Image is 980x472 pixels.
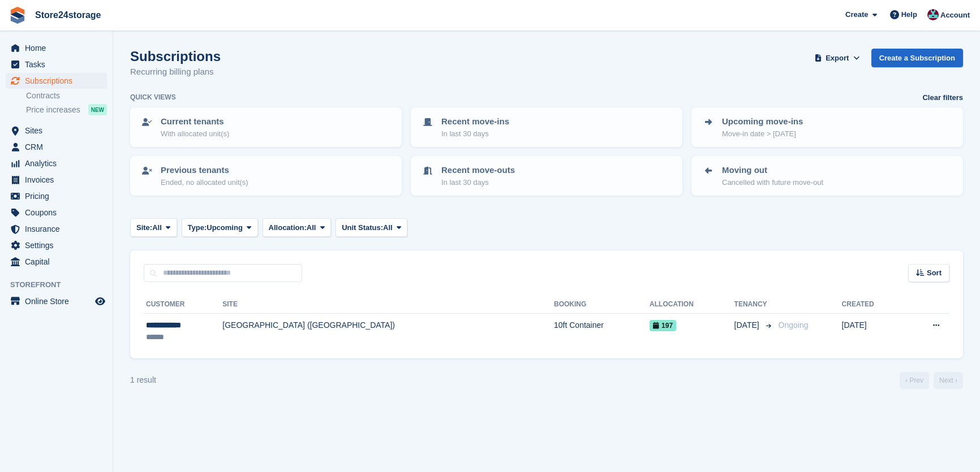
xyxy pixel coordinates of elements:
[722,164,823,177] p: Moving out
[722,115,803,128] p: Upcoming move-ins
[779,321,809,330] span: Ongoing
[722,128,803,140] p: Move-in date > [DATE]
[927,9,939,20] img: George
[6,155,107,171] a: menu
[650,320,676,331] span: 197
[6,205,107,220] a: menu
[25,205,93,220] span: Coupons
[130,218,177,237] button: Site: All
[6,188,107,204] a: menu
[842,314,904,349] td: [DATE]
[845,9,868,20] span: Create
[26,105,80,115] span: Price increases
[88,104,107,115] div: NEW
[734,296,774,314] th: Tenancy
[161,128,229,140] p: With allocated unit(s)
[26,90,107,101] a: Contracts
[734,319,762,331] span: [DATE]
[131,157,401,194] a: Previous tenants Ended, no allocated unit(s)
[441,177,515,188] p: In last 30 days
[6,237,107,253] a: menu
[6,57,107,72] a: menu
[25,293,93,309] span: Online Store
[441,128,509,140] p: In last 30 days
[161,115,229,128] p: Current tenants
[152,222,162,233] span: All
[901,9,917,20] span: Help
[131,109,401,146] a: Current tenants With allocated unit(s)
[25,237,93,253] span: Settings
[554,296,650,314] th: Booking
[650,296,734,314] th: Allocation
[25,139,93,155] span: CRM
[722,177,823,188] p: Cancelled with future move-out
[6,293,107,309] a: menu
[25,172,93,188] span: Invoices
[871,49,963,67] a: Create a Subscription
[25,57,93,72] span: Tasks
[182,218,258,237] button: Type: Upcoming
[6,172,107,188] a: menu
[307,222,316,233] span: All
[6,40,107,56] a: menu
[25,73,93,89] span: Subscriptions
[31,6,106,24] a: Store24storage
[927,267,942,279] span: Sort
[922,92,963,103] a: Clear filters
[6,73,107,89] a: menu
[263,218,332,237] button: Allocation: All
[693,109,962,146] a: Upcoming move-ins Move-in date > [DATE]
[813,49,862,67] button: Export
[441,115,509,128] p: Recent move-ins
[25,40,93,56] span: Home
[383,222,393,233] span: All
[10,279,113,291] span: Storefront
[940,10,970,21] span: Account
[93,295,107,308] a: Preview store
[207,222,243,233] span: Upcoming
[25,221,93,237] span: Insurance
[897,372,965,389] nav: Page
[25,254,93,270] span: Capital
[130,49,221,64] h1: Subscriptions
[222,314,554,349] td: [GEOGRAPHIC_DATA] ([GEOGRAPHIC_DATA])
[26,103,107,116] a: Price increases NEW
[9,7,26,24] img: stora-icon-8386f47178a22dfd0bd8f6a31ec36ba5ce8667c1dd55bd0f319d3a0aa187defe.svg
[900,372,929,389] a: Previous
[826,53,849,64] span: Export
[136,222,152,233] span: Site:
[336,218,407,237] button: Unit Status: All
[25,155,93,171] span: Analytics
[188,222,207,233] span: Type:
[6,139,107,155] a: menu
[412,157,681,194] a: Recent move-outs In last 30 days
[161,164,248,177] p: Previous tenants
[441,164,515,177] p: Recent move-outs
[934,372,963,389] a: Next
[130,66,221,79] p: Recurring billing plans
[130,374,156,386] div: 1 result
[269,222,307,233] span: Allocation:
[842,296,904,314] th: Created
[412,109,681,146] a: Recent move-ins In last 30 days
[161,177,248,188] p: Ended, no allocated unit(s)
[554,314,650,349] td: 10ft Container
[342,222,383,233] span: Unit Status:
[144,296,222,314] th: Customer
[25,188,93,204] span: Pricing
[6,254,107,270] a: menu
[25,123,93,138] span: Sites
[6,123,107,138] a: menu
[222,296,554,314] th: Site
[6,221,107,237] a: menu
[693,157,962,194] a: Moving out Cancelled with future move-out
[130,92,176,102] h6: Quick views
